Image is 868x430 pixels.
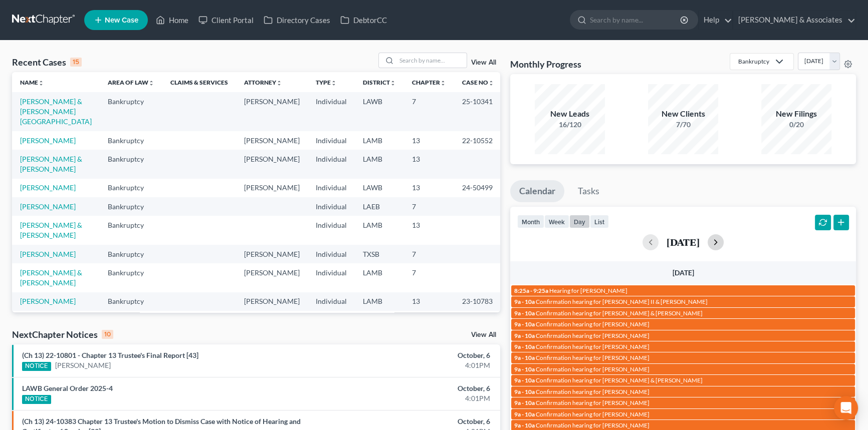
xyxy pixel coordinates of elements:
div: October, 6 [341,350,490,360]
a: [PERSON_NAME] & Associates [733,11,855,29]
div: NOTICE [22,362,51,371]
span: 9a - 10a [514,365,535,373]
span: Hearing for [PERSON_NAME] [549,287,627,294]
a: [PERSON_NAME] [20,202,76,211]
a: Typeunfold_more [316,79,337,86]
a: View All [471,59,496,66]
td: [PERSON_NAME] [236,131,308,150]
td: TXSB [355,245,404,263]
span: Confirmation hearing for [PERSON_NAME] [536,343,649,350]
a: Client Portal [193,11,259,29]
span: Confirmation hearing for [PERSON_NAME] & [PERSON_NAME] [536,309,703,317]
span: Confirmation hearing for [PERSON_NAME] [536,354,649,361]
a: Districtunfold_more [363,79,396,86]
td: LAWB [355,92,404,131]
div: Bankruptcy [738,57,769,66]
th: Claims & Services [162,72,236,92]
td: [PERSON_NAME] [236,150,308,178]
span: 9a - 10a [514,388,535,395]
div: October, 6 [341,416,490,426]
td: [PERSON_NAME] [236,245,308,263]
a: [PERSON_NAME] [55,360,111,370]
i: unfold_more [390,80,396,86]
a: Case Nounfold_more [462,79,494,86]
td: 13 [404,150,454,178]
td: Individual [308,311,355,329]
a: [PERSON_NAME] [20,250,76,258]
td: 22-10552 [454,131,502,150]
button: week [544,215,569,228]
span: 9a - 10a [514,343,535,350]
a: [PERSON_NAME] [20,136,76,145]
span: Confirmation hearing for [PERSON_NAME] II & [PERSON_NAME] [536,298,708,305]
td: Bankruptcy [100,216,162,244]
span: 9a - 10a [514,410,535,418]
a: Tasks [569,180,608,202]
div: NextChapter Notices [12,328,113,340]
td: Individual [308,197,355,216]
button: list [590,215,609,228]
td: [PERSON_NAME] [236,292,308,311]
div: 15 [70,58,82,67]
div: Open Intercom Messenger [834,396,858,420]
div: October, 6 [341,383,490,393]
a: Nameunfold_more [20,79,44,86]
td: Bankruptcy [100,150,162,178]
div: Recent Cases [12,56,82,68]
td: [PERSON_NAME] [236,92,308,131]
a: [PERSON_NAME] [20,183,76,192]
td: Individual [308,92,355,131]
span: 9a - 10a [514,320,535,328]
a: [PERSON_NAME] & [PERSON_NAME] [20,268,82,287]
a: Attorneyunfold_more [244,79,282,86]
h3: Monthly Progress [510,58,581,70]
i: unfold_more [331,80,337,86]
td: LAMB [355,216,404,244]
h2: [DATE] [667,237,700,247]
td: 25-10060 [454,311,502,329]
div: 10 [102,330,113,339]
a: View All [471,331,496,338]
a: Area of Lawunfold_more [108,79,154,86]
i: unfold_more [38,80,44,86]
td: LAMB [355,263,404,292]
a: (Ch 13) 22-10801 - Chapter 13 Trustee's Final Report [43] [22,351,198,359]
td: Bankruptcy [100,292,162,311]
span: Confirmation hearing for [PERSON_NAME] [536,388,649,395]
span: Confirmation hearing for [PERSON_NAME] [536,365,649,373]
div: 4:01PM [341,360,490,370]
a: Help [699,11,732,29]
td: 7 [404,92,454,131]
td: 23-10783 [454,292,502,311]
td: 7 [404,311,454,329]
a: Chapterunfold_more [412,79,446,86]
a: DebtorCC [335,11,392,29]
a: LAWB General Order 2025-4 [22,384,113,392]
span: Confirmation hearing for [PERSON_NAME] [536,320,649,328]
div: New Filings [761,108,831,120]
a: [PERSON_NAME] & [PERSON_NAME] [20,221,82,239]
td: 7 [404,263,454,292]
button: month [517,215,544,228]
td: LAMB [355,292,404,311]
td: 13 [404,179,454,197]
span: 8:25a - 9:25a [514,287,548,294]
td: Bankruptcy [100,92,162,131]
a: [PERSON_NAME] [20,297,76,305]
span: Confirmation hearing for [PERSON_NAME] [536,332,649,339]
i: unfold_more [440,80,446,86]
div: 16/120 [535,120,605,130]
td: Bankruptcy [100,179,162,197]
td: Individual [308,131,355,150]
td: [PERSON_NAME] [236,263,308,292]
td: Individual [308,263,355,292]
span: 9a - 10a [514,421,535,429]
td: Bankruptcy [100,311,162,329]
td: Bankruptcy [100,197,162,216]
span: [DATE] [673,268,694,277]
span: New Case [105,17,138,24]
button: day [569,215,590,228]
a: Home [151,11,193,29]
div: 4:01PM [341,393,490,403]
td: 25-10341 [454,92,502,131]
